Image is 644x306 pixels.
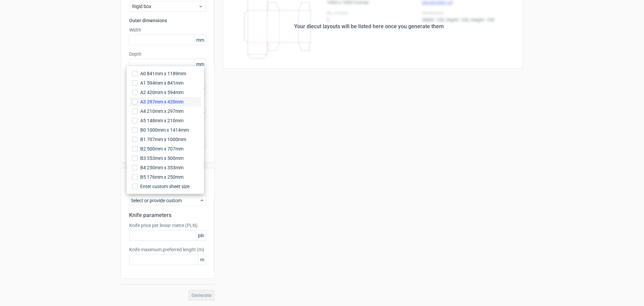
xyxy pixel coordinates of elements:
label: Width [129,27,206,33]
span: B2 500mm x 707mm [140,145,183,152]
h2: Knife parameters [129,211,206,219]
span: A4 210mm x 297mm [140,108,183,115]
span: B3 353mm x 500mm [140,155,183,162]
span: mm [194,59,206,69]
span: A0 841mm x 1189mm [140,70,186,77]
span: A2 420mm x 594mm [140,89,183,96]
span: m [198,255,206,265]
label: Knife price per linear metre (PLN) [129,222,206,229]
div: Select or provide custom [129,195,206,206]
span: B5 176mm x 250mm [140,174,183,180]
span: A3 297mm x 420mm [140,98,183,105]
span: B4 250mm x 353mm [140,164,183,171]
span: Enter custom sheet size [140,183,190,190]
span: B1 707mm x 1000mm [140,136,186,143]
span: pln [196,230,206,241]
span: A5 148mm x 210mm [140,117,183,124]
label: Depth [129,51,206,57]
span: Rigid box [132,3,198,10]
span: B0 1000mm x 1414mm [140,127,189,133]
label: Knife maximum preferred lenght (m) [129,246,206,253]
span: mm [194,35,206,45]
span: A1 594mm x 841mm [140,80,183,86]
h3: Outer dimensions [129,17,206,24]
div: Your diecut layouts will be listed here once you generate them [294,23,444,31]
